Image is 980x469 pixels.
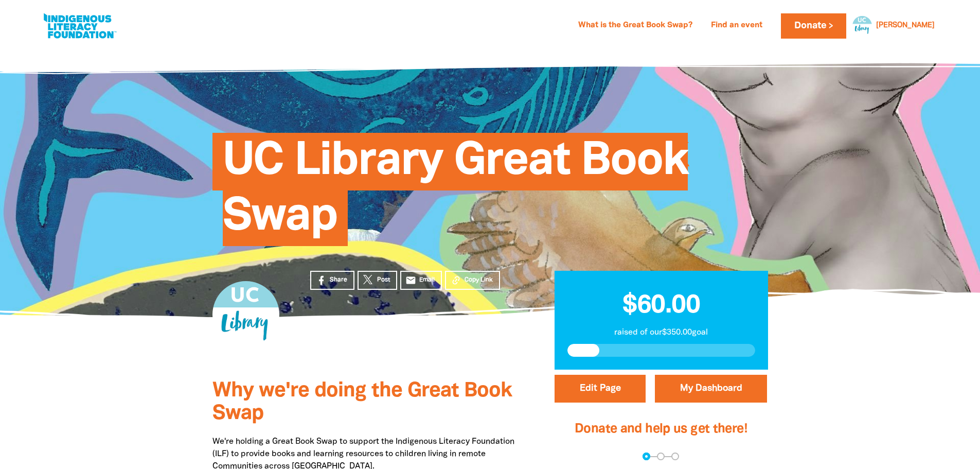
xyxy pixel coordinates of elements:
button: Copy Link [445,271,500,290]
a: Find an event [705,18,769,34]
span: Post [377,275,390,285]
p: raised of our $350.00 goal [567,326,755,339]
span: $60.00 [622,294,700,318]
button: Edit Page [555,375,646,403]
span: Share [330,275,347,285]
i: email [405,275,416,286]
button: Navigate to step 3 of 3 to enter your payment details [671,453,679,460]
a: [PERSON_NAME] [876,22,935,29]
span: Email [419,275,435,285]
span: Why we're doing the Great Book Swap [212,381,512,423]
button: Navigate to step 2 of 3 to enter your details [657,453,665,460]
span: UC Library Great Book Swap [223,141,688,246]
a: My Dashboard [655,375,767,403]
a: emailEmail [400,271,442,290]
span: Donate and help us get there! [575,423,747,435]
a: What is the Great Book Swap? [572,18,699,34]
a: Share [310,271,354,290]
span: Copy Link [465,275,493,285]
a: Post [358,271,397,290]
a: Donate [781,13,846,39]
button: Navigate to step 1 of 3 to enter your donation amount [643,453,650,460]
